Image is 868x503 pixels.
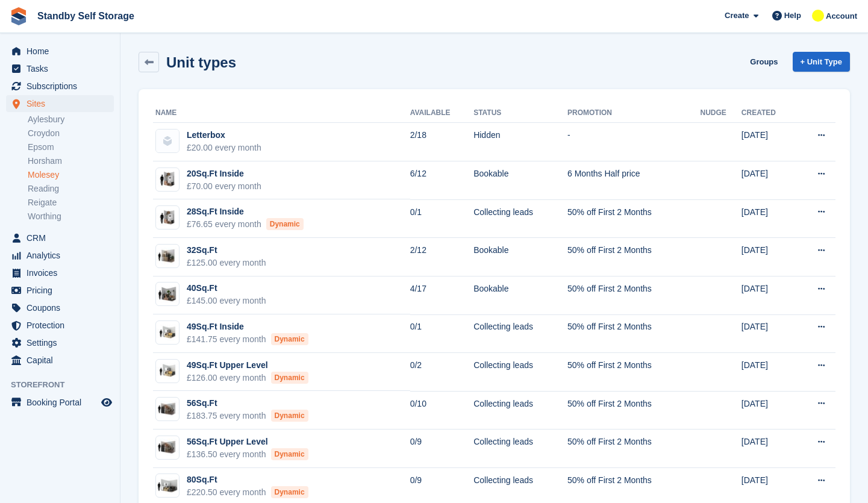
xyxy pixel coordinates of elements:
th: Created [742,104,796,123]
div: 49Sq.Ft Upper Level [187,359,308,372]
div: £145.00 every month [187,295,266,307]
div: Dynamic [266,218,304,230]
span: CRM [27,230,99,246]
img: 32-sqft-unit.jpg [156,248,179,265]
td: [DATE] [742,199,796,238]
span: Analytics [27,247,99,264]
a: menu [6,78,114,95]
td: 50% off First 2 Months [567,430,700,468]
div: £20.00 every month [187,142,261,154]
a: + Unit Type [793,52,850,72]
a: menu [6,317,114,334]
span: Home [27,43,99,60]
th: Promotion [567,104,700,123]
th: Available [410,104,473,123]
td: 2/12 [410,238,473,276]
th: Status [473,104,567,123]
h2: Unit types [166,54,236,70]
div: £183.75 every month [187,410,308,422]
td: 0/2 [410,353,473,392]
a: menu [6,43,114,60]
span: Invoices [27,264,99,281]
td: Bookable [473,161,567,200]
a: menu [6,230,114,246]
th: Name [153,104,410,123]
span: Booking Portal [27,394,99,411]
a: Preview store [99,395,114,410]
div: 28Sq.Ft Inside [187,205,304,218]
span: Account [826,10,857,22]
div: 40Sq.Ft [187,282,266,295]
td: 4/17 [410,276,473,315]
span: Subscriptions [27,78,99,95]
td: 2/18 [410,123,473,161]
td: - [567,123,700,161]
a: menu [6,264,114,281]
td: 0/10 [410,391,473,430]
td: Collecting leads [473,199,567,238]
span: Settings [27,334,99,351]
div: £125.00 every month [187,257,266,269]
td: 0/1 [410,199,473,238]
td: 50% off First 2 Months [567,199,700,238]
div: £141.75 every month [187,333,308,346]
span: Pricing [27,282,99,299]
a: Groups [745,52,782,72]
img: 60-sqft-unit.jpg [156,439,179,456]
td: [DATE] [742,161,796,200]
a: Standby Self Storage [33,6,139,26]
a: menu [6,352,114,369]
div: 80Sq.Ft [187,473,308,486]
div: £220.50 every month [187,486,308,499]
td: 50% off First 2 Months [567,353,700,392]
div: £126.00 every month [187,372,308,384]
a: Molesey [28,169,114,181]
div: 32Sq.Ft [187,244,266,257]
img: Glenn Fisher [812,10,824,22]
td: [DATE] [742,430,796,468]
img: 60-sqft-unit.jpg [156,401,179,418]
a: menu [6,299,114,316]
img: 75-sqft-unit.jpg [156,477,179,495]
img: 20-sqft-unit.jpg [156,170,179,188]
td: [DATE] [742,353,796,392]
a: menu [6,282,114,299]
div: Dynamic [271,410,308,422]
td: 0/1 [410,314,473,353]
a: Worthing [28,211,114,222]
td: Collecting leads [473,391,567,430]
a: Reading [28,183,114,195]
a: Croydon [28,128,114,139]
a: Aylesbury [28,114,114,125]
td: 50% off First 2 Months [567,391,700,430]
td: Collecting leads [473,314,567,353]
td: Hidden [473,123,567,161]
td: 0/9 [410,430,473,468]
a: Epsom [28,142,114,153]
td: [DATE] [742,314,796,353]
a: menu [6,394,114,411]
div: Dynamic [271,372,308,384]
div: £76.65 every month [187,218,304,231]
span: Create [725,10,749,22]
div: 49Sq.Ft Inside [187,320,308,333]
div: £136.50 every month [187,448,308,461]
td: 50% off First 2 Months [567,238,700,276]
img: 50-sqft-unit.jpg [156,324,179,342]
td: [DATE] [742,123,796,161]
img: 50-sqft-unit.jpg [156,362,179,380]
td: 6 Months Half price [567,161,700,200]
a: menu [6,334,114,351]
div: Dynamic [271,486,308,498]
a: menu [6,95,114,112]
th: Nudge [700,104,741,123]
img: 40-sqft-unit.jpg [156,286,179,303]
span: Storefront [11,379,120,391]
td: Collecting leads [473,353,567,392]
td: Bookable [473,276,567,315]
a: Reigate [28,197,114,208]
td: 6/12 [410,161,473,200]
span: Capital [27,352,99,369]
a: menu [6,247,114,264]
div: £70.00 every month [187,180,261,193]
